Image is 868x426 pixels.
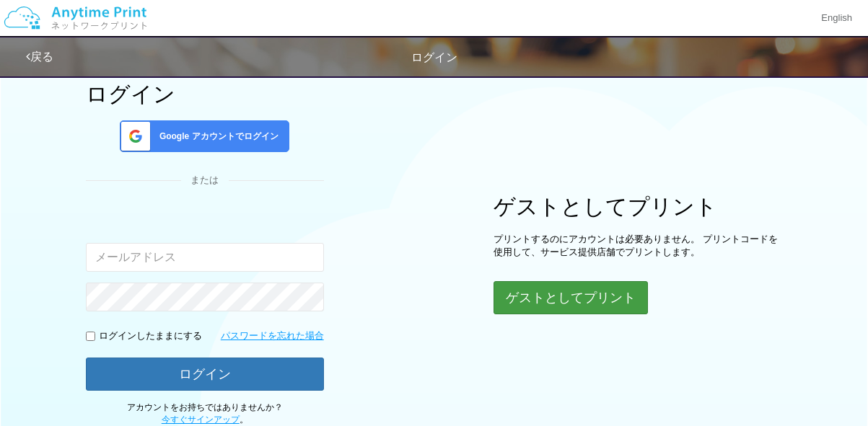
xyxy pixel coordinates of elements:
a: 戻る [26,50,53,63]
p: プリントするのにアカウントは必要ありません。 プリントコードを使用して、サービス提供店舗でプリントします。 [494,233,782,259]
input: メールアドレス [86,243,324,272]
button: ログイン [86,358,324,391]
div: または [86,174,324,187]
p: アカウントをお持ちではありませんか？ [86,401,324,426]
button: ゲストとしてプリント [494,281,648,314]
h1: ゲストとしてプリント [494,195,782,218]
a: パスワードを忘れた場合 [221,329,324,343]
span: 。 [162,414,248,425]
h1: ログイン [86,82,324,106]
a: 今すぐサインアップ [162,414,240,425]
p: ログインしたままにする [99,329,202,343]
span: Google アカウントでログイン [154,130,279,143]
span: ログイン [411,51,457,63]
